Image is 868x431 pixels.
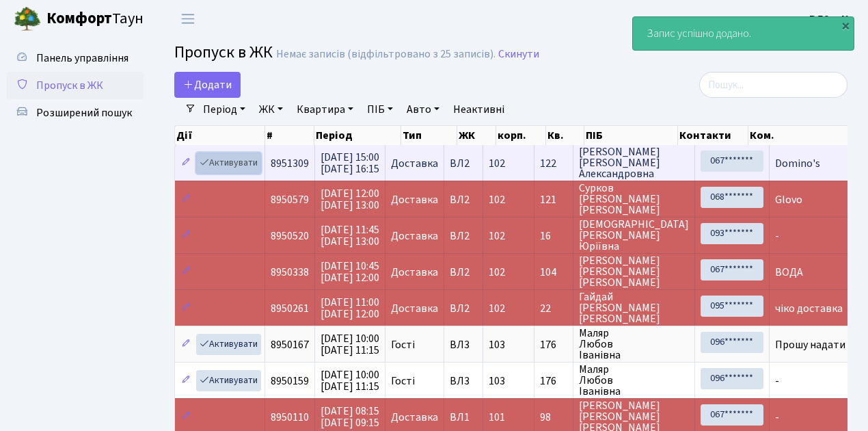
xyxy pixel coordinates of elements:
a: ВЛ2 -. К. [809,11,852,27]
input: Пошук... [699,72,847,98]
span: 8950261 [271,301,309,316]
a: Пропуск в ЖК [7,72,144,99]
span: 102 [489,192,505,207]
th: ПІБ [584,126,678,145]
a: Активувати [196,334,261,355]
th: Тип [401,126,457,145]
span: Гості [391,339,415,350]
a: ЖК [254,98,288,121]
a: Квартира [291,98,359,121]
span: ВЛ2 [450,158,477,169]
th: ЖК [457,126,496,145]
span: 8950167 [271,337,309,352]
span: 102 [489,265,505,280]
span: чіко доставка [775,301,843,316]
span: 101 [489,410,505,425]
span: 98 [540,412,567,423]
div: Немає записів (відфільтровано з 25 записів). [276,48,496,61]
span: Пропуск в ЖК [174,40,273,64]
a: ПІБ [362,98,398,121]
span: [DATE] 12:00 [DATE] 13:00 [321,186,379,213]
span: Маляр Любов Іванівна [579,364,689,397]
span: Доставка [391,231,438,241]
th: Дії [175,126,265,145]
a: Активувати [196,153,261,174]
span: ВЛ3 [450,376,477,387]
span: ВЛ2 [450,194,477,205]
a: Скинути [498,48,539,61]
span: Доставка [391,194,438,205]
span: Доставка [391,412,438,423]
span: [DATE] 10:45 [DATE] 12:00 [321,259,379,285]
span: Гайдай [PERSON_NAME] [PERSON_NAME] [579,291,689,324]
span: [DATE] 10:00 [DATE] 11:15 [321,367,379,394]
span: [DATE] 08:15 [DATE] 09:15 [321,404,379,430]
span: 121 [540,194,567,205]
span: Розширений пошук [36,105,132,120]
span: ВЛ3 [450,339,477,350]
span: [DATE] 11:45 [DATE] 13:00 [321,222,379,249]
span: ВЛ2 [450,267,477,278]
span: 16 [540,231,567,241]
span: ВЛ2 [450,303,477,314]
span: [DEMOGRAPHIC_DATA] [PERSON_NAME] Юріївна [579,219,689,252]
span: 8951309 [271,156,309,171]
span: 8950338 [271,265,309,280]
th: корп. [496,126,546,145]
span: 102 [489,228,505,244]
span: ВОДА [775,265,803,280]
span: Додати [183,77,232,92]
a: Авто [401,98,445,121]
span: Таун [46,8,144,31]
a: Активувати [196,370,261,391]
span: 103 [489,337,505,352]
span: Гості [391,376,415,387]
span: [DATE] 15:00 [DATE] 16:15 [321,150,379,177]
span: [PERSON_NAME] [PERSON_NAME] Александровна [579,146,689,179]
b: Комфорт [46,8,112,29]
th: Кв. [546,126,584,145]
button: Переключити навігацію [171,8,205,30]
a: Неактивні [448,98,510,121]
a: Додати [174,72,241,98]
a: Панель управління [7,44,144,72]
span: Маляр Любов Іванівна [579,328,689,361]
span: 8950110 [271,410,309,425]
th: Контакти [678,126,748,145]
span: 176 [540,339,567,350]
div: × [839,18,852,32]
span: - [775,228,779,244]
span: 102 [489,156,505,171]
span: [DATE] 11:00 [DATE] 12:00 [321,295,379,322]
span: 22 [540,303,567,314]
span: 8950520 [271,228,309,244]
span: Доставка [391,158,438,169]
span: [PERSON_NAME] [PERSON_NAME] [PERSON_NAME] [579,255,689,288]
span: 103 [489,374,505,389]
span: ВЛ1 [450,412,477,423]
span: Доставка [391,303,438,314]
img: logo.png [14,5,41,33]
b: ВЛ2 -. К. [809,12,852,27]
span: 8950159 [271,374,309,389]
span: [DATE] 10:00 [DATE] 11:15 [321,331,379,358]
span: Domino's [775,156,820,171]
span: Glovo [775,192,802,207]
span: ВЛ2 [450,231,477,241]
span: Пропуск в ЖК [36,78,103,93]
span: - [775,410,779,425]
span: - [775,374,779,389]
div: Запис успішно додано. [633,17,854,50]
th: # [265,126,314,145]
span: 104 [540,267,567,278]
span: 122 [540,158,567,169]
span: 8950579 [271,192,309,207]
span: 102 [489,301,505,316]
span: Сурков [PERSON_NAME] [PERSON_NAME] [579,183,689,215]
span: Панель управління [36,51,128,66]
th: Період [314,126,401,145]
span: Доставка [391,267,438,278]
a: Розширений пошук [7,99,144,127]
span: 176 [540,376,567,387]
a: Період [198,98,251,121]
